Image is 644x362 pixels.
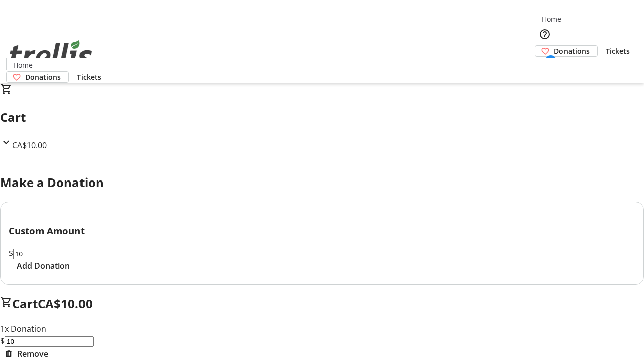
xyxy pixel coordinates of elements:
span: CA$10.00 [38,295,93,312]
a: Donations [535,45,598,57]
input: Donation Amount [5,336,94,347]
span: Add Donation [17,260,70,272]
span: Donations [554,46,590,56]
img: Orient E2E Organization g0L3osMbLW's Logo [6,29,96,79]
span: Home [13,60,33,70]
a: Tickets [598,46,638,56]
button: Add Donation [9,260,78,272]
a: Home [535,14,568,24]
a: Tickets [69,72,109,82]
h3: Custom Amount [9,224,635,238]
span: Donations [25,72,61,82]
span: Tickets [606,46,630,56]
a: Home [7,60,39,70]
a: Donations [6,71,69,83]
span: Home [542,14,561,24]
button: Cart [535,57,555,77]
span: $ [9,248,13,259]
input: Donation Amount [13,249,102,259]
button: Help [535,24,555,44]
span: CA$10.00 [12,140,47,151]
span: Remove [17,348,48,360]
span: Tickets [77,72,101,82]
